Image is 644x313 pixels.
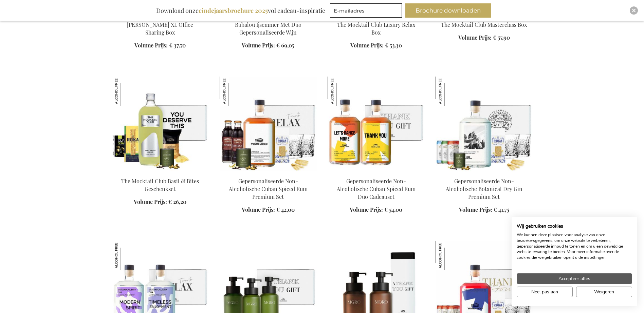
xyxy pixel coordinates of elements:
button: Pas cookie voorkeuren aan [517,287,573,297]
a: Gepersonaliseerde Non-Alcoholische Botanical Dry Gin Premium Set [446,178,522,200]
a: Volume Prijs: € 69,05 [242,42,294,49]
a: The Mocktail Club Basil & Bites Geschenkset [121,178,199,192]
span: € 57,90 [493,34,510,41]
span: Volume Prijs: [459,206,492,213]
a: Personalised Non-Alcoholic Botanical Dry Gin Premium Set Gepersonaliseerde Non-Alcoholische Botan... [436,169,533,175]
a: Volume Prijs: € 57,90 [458,34,510,42]
a: Volume Prijs: € 26,20 [134,198,186,206]
span: Weigeren [594,288,614,295]
button: Alle cookies weigeren [576,287,632,297]
div: Download onze vol cadeau-inspiratie [153,3,328,18]
span: Nee, pas aan [531,288,558,295]
form: marketing offers and promotions [330,3,404,20]
b: eindejaarsbrochure 2025 [199,6,268,15]
span: Volume Prijs: [350,206,383,213]
a: The Mocktail Club Basil & Bites Geschenkset The Mocktail Club Basil & Bites Geschenkset [112,169,209,175]
img: The Mocktail Club Basil & Bites Geschenkset [112,77,141,106]
span: Volume Prijs: [134,198,167,205]
div: Close [630,6,638,15]
a: Gepersonaliseerde Non-Alcoholische Cuban Spiced Rum Premium Set [229,178,308,200]
a: The Mocktail Club Luxury Relax Box [337,21,415,36]
img: Gepersonaliseerde Non-Alcoholische Cuban Spiced Rum Premium Set [220,77,249,106]
a: Volume Prijs: € 41,75 [459,206,509,214]
p: We kunnen deze plaatsen voor analyse van onze bezoekersgegevens, om onze website te verbeteren, g... [517,232,632,260]
span: Volume Prijs: [458,34,492,41]
span: Volume Prijs: [242,206,275,213]
span: Volume Prijs: [242,42,275,49]
button: Accepteer alle cookies [517,273,632,284]
a: Volume Prijs: € 54,00 [350,206,402,214]
h2: Wij gebruiken cookies [517,223,632,229]
img: Gepersonaliseerde Non-Alcoholische Botanical Dry Gin Premium Set [436,77,465,106]
a: Gepersonaliseerde Non-Alcoholische Cuban Spiced Rum Duo Cadeauset Gepersonaliseerde Non-Alcoholis... [328,169,425,175]
img: Personalised Non-Alcoholic Cuban Spiced Rum Premium Set [220,77,317,171]
button: Brochure downloaden [405,3,491,18]
a: Gepersonaliseerde Non-Alcoholische Cuban Spiced Rum Duo Cadeauset [337,178,416,200]
a: Volume Prijs: € 53,30 [350,42,402,49]
span: € 41,75 [494,206,509,213]
input: E-mailadres [330,3,402,18]
img: The Mocktail Club Basil & Bites Geschenkset [112,77,209,171]
span: € 42,00 [276,206,295,213]
span: € 53,30 [385,42,402,49]
span: Volume Prijs: [350,42,384,49]
img: Gepersonaliseerde Non-Alcoholische Cuban Spiced Rum Duo Cadeauset [328,77,357,106]
img: Gepersonaliseerde Alcoholvrije Italian Bittersweet Premium Set [436,241,465,270]
a: The Mocktail Club Masterclass Box [441,21,527,28]
a: Volume Prijs: € 37,70 [134,42,186,49]
img: Close [632,8,636,13]
span: € 69,05 [276,42,294,49]
a: Personalised Non-Alcoholic Cuban Spiced Rum Premium Set Gepersonaliseerde Non-Alcoholische Cuban ... [220,169,317,175]
img: Gepersonaliseerde Non-Alcoholische Botanical Dry Gin Duo Geschenkset [112,241,141,270]
span: € 54,00 [384,206,402,213]
span: Accepteer alles [558,275,590,282]
a: Bubalou Ijsemmer Met Duo Gepersonaliseerde Wijn [235,21,301,36]
a: [PERSON_NAME] XL Office Sharing Box [127,21,193,36]
img: Personalised Non-Alcoholic Botanical Dry Gin Premium Set [436,77,533,171]
span: € 37,70 [169,42,186,49]
img: Gepersonaliseerde Non-Alcoholische Cuban Spiced Rum Duo Cadeauset [328,77,425,171]
span: Volume Prijs: [134,42,168,49]
span: € 26,20 [168,198,186,205]
a: Volume Prijs: € 42,00 [242,206,295,214]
